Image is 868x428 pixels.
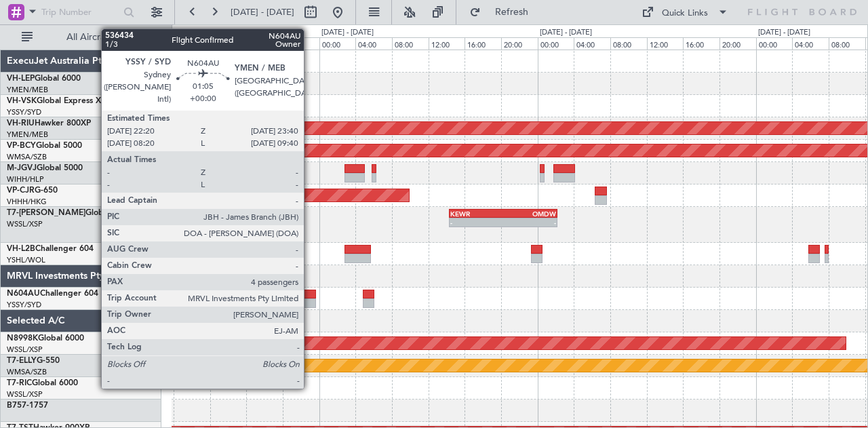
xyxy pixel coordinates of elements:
[7,85,48,95] a: YMEN/MEB
[7,290,40,298] span: N604AU
[355,37,392,50] div: 04:00
[7,379,78,387] a: T7-RICGlobal 6000
[7,245,94,253] a: VH-L2BChallenger 604
[540,27,592,39] div: [DATE] - [DATE]
[7,389,43,400] a: WSSL/XSP
[756,37,793,50] div: 00:00
[35,33,143,42] span: All Aircraft
[7,402,34,410] span: B757-1
[503,210,556,218] div: OMDW
[283,37,319,50] div: 20:00
[792,37,829,50] div: 04:00
[7,119,35,128] span: VH-RIU
[41,2,119,22] input: Trip Number
[7,209,132,217] a: T7-[PERSON_NAME]Global 7500
[7,197,47,207] a: VHHH/HKG
[7,187,35,195] span: VP-CJR
[501,37,538,50] div: 20:00
[7,174,44,184] a: WIHH/HLP
[15,26,147,48] button: All Aircraft
[463,1,545,23] button: Refresh
[484,7,540,17] span: Refresh
[758,27,810,39] div: [DATE] - [DATE]
[7,152,47,162] a: WMSA/SZB
[574,37,610,50] div: 04:00
[7,357,60,365] a: T7-ELLYG-550
[7,255,45,265] a: YSHL/WOL
[7,245,35,253] span: VH-L2B
[829,37,865,50] div: 08:00
[7,379,32,387] span: T7-RIC
[503,218,556,227] div: -
[7,97,37,105] span: VH-VSK
[7,290,98,298] a: N604AUChallenger 604
[7,219,43,229] a: WSSL/XSP
[392,37,429,50] div: 08:00
[450,210,503,218] div: KEWR
[7,142,82,150] a: VP-BCYGlobal 5000
[7,357,37,365] span: T7-ELLY
[174,27,226,39] div: [DATE] - [DATE]
[465,37,501,50] div: 16:00
[7,367,47,377] a: WMSA/SZB
[7,334,38,343] span: N8998K
[7,142,36,150] span: VP-BCY
[7,97,111,105] a: VH-VSKGlobal Express XRS
[719,37,756,50] div: 20:00
[7,119,91,128] a: VH-RIUHawker 800XP
[319,37,356,50] div: 00:00
[210,37,247,50] div: 12:00
[662,7,708,20] div: Quick Links
[647,37,684,50] div: 12:00
[450,218,503,227] div: -
[610,37,647,50] div: 08:00
[7,334,84,343] a: N8998KGlobal 6000
[7,130,48,140] a: YMEN/MEB
[429,37,465,50] div: 12:00
[635,1,735,23] button: Quick Links
[7,164,37,172] span: M-JGVJ
[7,187,58,195] a: VP-CJRG-650
[538,37,574,50] div: 00:00
[7,402,48,410] a: B757-1757
[7,75,35,83] span: VH-LEP
[321,27,374,39] div: [DATE] - [DATE]
[7,209,85,217] span: T7-[PERSON_NAME]
[7,345,43,355] a: WSSL/XSP
[7,300,41,310] a: YSSY/SYD
[7,75,81,83] a: VH-LEPGlobal 6000
[7,164,83,172] a: M-JGVJGlobal 5000
[231,6,294,18] span: [DATE] - [DATE]
[174,37,210,50] div: 08:00
[246,37,283,50] div: 16:00
[683,37,719,50] div: 16:00
[7,107,41,117] a: YSSY/SYD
